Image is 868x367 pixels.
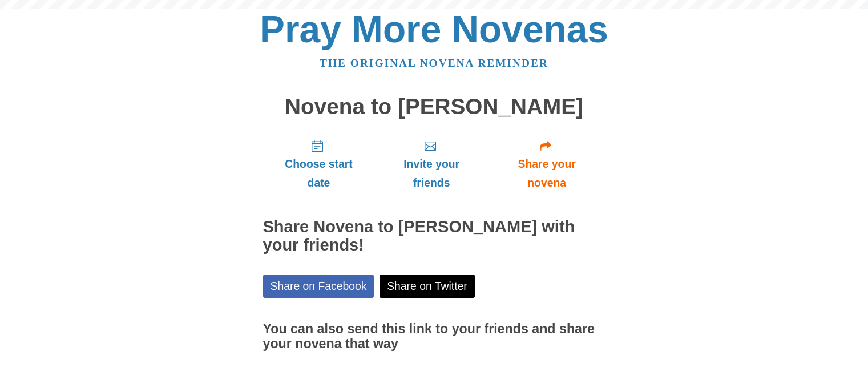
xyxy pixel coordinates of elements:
[263,275,374,298] a: Share on Facebook
[488,130,605,198] a: Share your novena
[380,275,475,298] a: Share on Twitter
[263,130,375,198] a: Choose start date
[374,130,488,198] a: Invite your friends
[263,218,605,255] h2: Share Novena to [PERSON_NAME] with your friends!
[386,155,477,192] span: Invite your friends
[500,155,594,192] span: Share your novena
[260,8,608,50] a: Pray More Novenas
[263,322,605,351] h3: You can also send this link to your friends and share your novena that way
[320,57,548,69] a: The original novena reminder
[263,95,605,119] h1: Novena to [PERSON_NAME]
[274,155,364,192] span: Choose start date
